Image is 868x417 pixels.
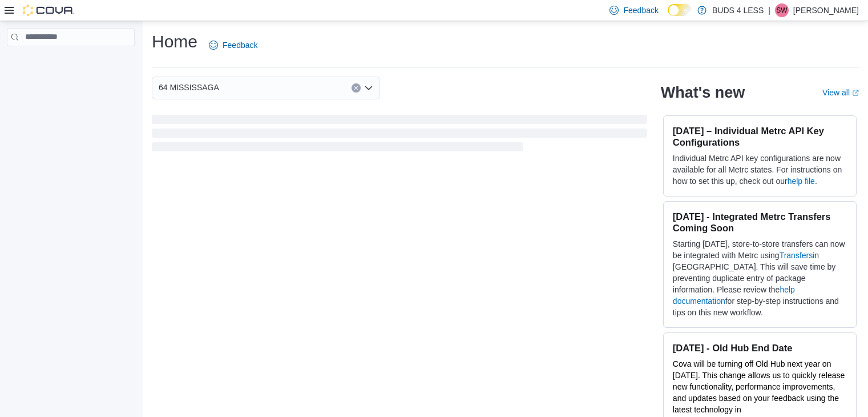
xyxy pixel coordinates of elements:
h2: What's new [661,83,745,102]
span: Feedback [623,5,658,16]
button: Clear input [352,83,361,93]
p: Individual Metrc API key configurations are now available for all Metrc states. For instructions ... [673,153,847,187]
h3: [DATE] - Old Hub End Date [673,342,847,354]
nav: Complex example [7,49,135,76]
p: BUDS 4 LESS [712,3,764,17]
p: [PERSON_NAME] [793,3,859,17]
a: help documentation [673,285,795,306]
p: Starting [DATE], store-to-store transfers can now be integrated with Metrc using in [GEOGRAPHIC_D... [673,238,847,318]
span: Feedback [223,39,257,51]
span: 64 MISSISSAGA [159,81,219,94]
h3: [DATE] – Individual Metrc API Key Configurations [673,125,847,148]
svg: External link [852,90,859,97]
button: Open list of options [364,83,373,93]
div: Silas Witort [775,3,789,17]
span: SW [776,3,787,17]
h1: Home [152,30,197,53]
h3: [DATE] - Integrated Metrc Transfers Coming Soon [673,211,847,234]
img: Cova [23,5,74,16]
p: | [768,3,770,17]
input: Dark Mode [668,4,692,16]
a: Feedback [204,34,262,57]
a: help file [788,177,815,186]
a: View allExternal link [822,88,859,97]
span: Loading [152,117,647,154]
a: Transfers [780,251,813,260]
